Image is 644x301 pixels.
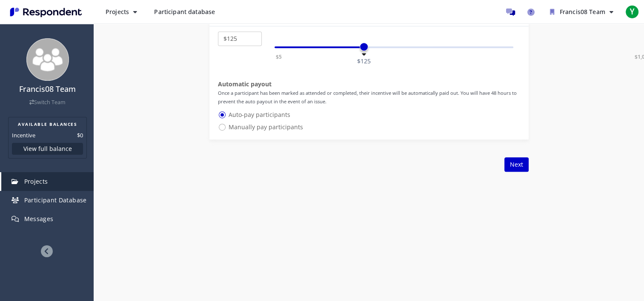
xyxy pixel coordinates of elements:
[77,131,83,139] dd: $0
[12,143,83,155] button: View full balance
[624,4,641,20] button: Y
[6,85,89,94] h4: Francis08 Team
[218,90,517,105] small: Once a participant has been marked as attended or completed, their incentive will be automaticall...
[543,4,620,20] button: Francis08 Team
[218,122,303,132] span: Manually pay participants
[275,53,283,61] span: $5
[12,131,35,139] dt: Incentive
[26,38,69,81] img: team_avatar_256.png
[356,57,372,66] span: $125
[154,8,215,16] span: Participant database
[218,80,272,88] strong: Automatic payout
[24,215,54,223] span: Messages
[625,5,639,19] span: Y
[24,196,87,204] span: Participant Database
[7,5,85,19] img: Respondent
[24,177,48,185] span: Projects
[106,8,129,16] span: Projects
[560,8,605,16] span: Francis08 Team
[523,3,540,20] a: Help and support
[99,4,144,20] button: Projects
[12,121,83,128] h2: AVAILABLE BALANCES
[147,4,222,20] a: Participant database
[502,3,519,20] a: Message participants
[29,99,66,106] a: Switch Team
[8,117,87,159] section: Balance summary
[504,157,529,172] button: Next
[218,110,290,120] span: Auto-pay participants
